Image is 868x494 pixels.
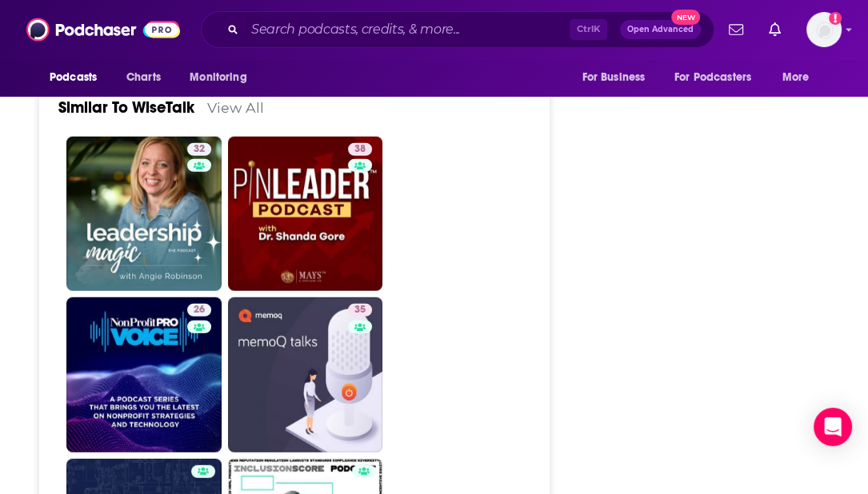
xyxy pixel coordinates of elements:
a: Show notifications dropdown [762,16,787,43]
div: Search podcasts, credits, & more... [201,11,714,48]
a: 38 [228,137,383,292]
span: New [671,10,700,25]
div: Open Intercom Messenger [814,408,852,446]
button: Open AdvancedNew [620,20,701,39]
a: Similar To WiseTalk [58,98,194,118]
button: open menu [38,62,118,93]
input: Search podcasts, credits, & more... [245,17,570,42]
span: Podcasts [50,66,97,89]
a: 38 [348,143,372,156]
span: 38 [354,141,366,157]
span: For Business [582,66,645,89]
span: For Podcasters [674,66,751,89]
span: 35 [354,302,366,318]
a: View All [207,99,264,116]
button: open menu [570,62,665,93]
svg: Add a profile image [829,12,842,25]
img: User Profile [806,12,842,47]
a: 26 [187,304,211,317]
span: Charts [126,66,161,89]
a: 32 [66,137,222,292]
a: 26 [66,297,222,452]
span: Ctrl K [570,19,607,40]
button: open menu [771,62,830,93]
a: 35 [348,304,372,317]
span: Logged in as megcassidy [806,12,842,47]
span: 32 [194,141,205,157]
img: Podchaser - Follow, Share and Rate Podcasts [26,14,180,45]
span: Open Advanced [627,26,694,34]
span: Monitoring [190,66,246,89]
span: More [782,66,810,89]
a: 32 [187,143,211,156]
a: 35 [228,297,383,452]
button: Show profile menu [806,12,842,47]
a: Show notifications dropdown [722,16,750,43]
button: open menu [664,62,774,93]
button: open menu [178,62,267,93]
span: 26 [194,302,205,318]
a: Charts [116,62,170,93]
